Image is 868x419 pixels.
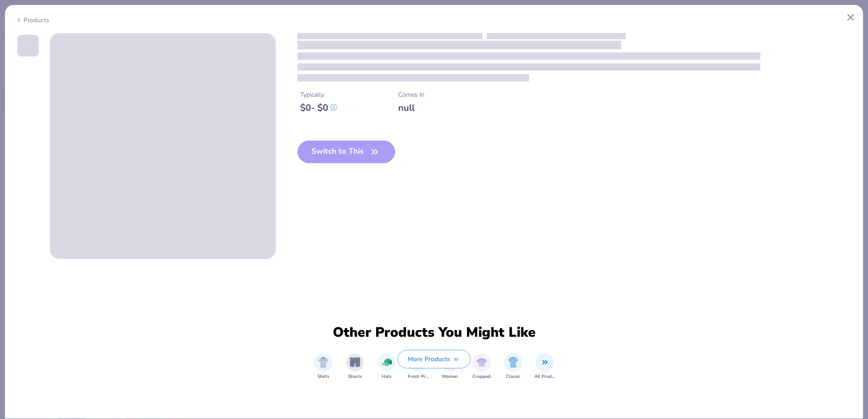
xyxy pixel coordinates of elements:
div: filter for Classic [504,353,522,380]
img: Shirts Image [318,357,329,367]
img: All Products Image [540,357,550,367]
img: Shorts Image [350,357,360,367]
button: More Products [397,350,471,368]
div: Products [15,15,49,25]
button: Close [842,9,859,26]
div: filter for Hats [377,353,396,380]
div: $ 0 - $ 0 [300,102,337,113]
button: filter button [534,353,555,380]
div: Typically [300,90,337,99]
div: filter for Cropped [472,353,491,380]
button: filter button [472,353,491,380]
img: Cropped Image [476,357,487,367]
div: filter for Shorts [346,353,364,380]
button: filter button [346,353,364,380]
div: filter for Shirts [314,353,332,380]
div: filter for All Products [534,353,555,380]
img: Hats Image [382,357,392,367]
div: Comes In [398,90,425,99]
button: filter button [314,353,332,380]
button: filter button [377,353,396,380]
img: Classic Image [508,357,519,367]
div: null [398,102,425,113]
button: filter button [504,353,522,380]
div: Other Products You Might Like [327,325,541,341]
